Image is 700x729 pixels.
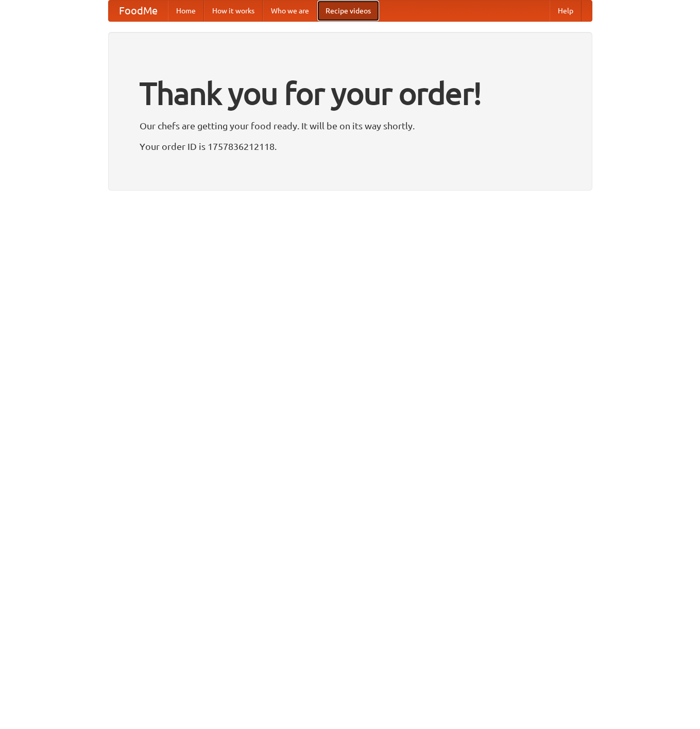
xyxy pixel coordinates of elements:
[140,118,561,133] p: Our chefs are getting your food ready. It will be on its way shortly.
[140,69,561,118] h1: Thank you for your order!
[550,1,582,21] a: Help
[317,1,379,21] a: Recipe videos
[204,1,263,21] a: How it works
[263,1,317,21] a: Who we are
[168,1,204,21] a: Home
[109,1,168,21] a: FoodMe
[140,139,561,154] p: Your order ID is 1757836212118.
